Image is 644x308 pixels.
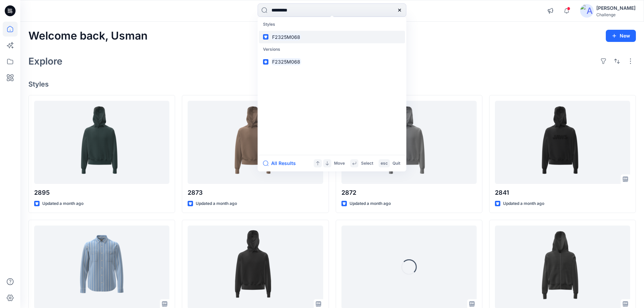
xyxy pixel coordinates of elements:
[263,159,300,167] button: All Results
[259,31,405,43] a: F2325M068
[341,101,477,184] a: 2872
[42,200,84,207] p: Updated a month ago
[28,56,63,67] h2: Explore
[271,58,301,66] mark: F2325M068
[596,12,636,17] div: Challenge
[188,101,323,184] a: 2873
[259,55,405,68] a: F2325M068
[188,188,323,197] p: 2873
[350,200,391,207] p: Updated a month ago
[606,30,636,42] button: New
[34,188,169,197] p: 2895
[271,33,301,41] mark: F2325M068
[495,101,630,184] a: 2841
[334,160,345,167] p: Move
[341,188,477,197] p: 2872
[596,4,636,12] div: [PERSON_NAME]
[28,30,148,42] h2: Welcome back, Usman
[361,160,373,167] p: Select
[495,188,630,197] p: 2841
[580,4,594,18] img: avatar
[196,200,237,207] p: Updated a month ago
[34,101,169,184] a: 2895
[259,43,405,56] p: Versions
[259,18,405,31] p: Styles
[392,160,400,167] p: Quit
[381,160,388,167] p: esc
[503,200,544,207] p: Updated a month ago
[28,80,636,88] h4: Styles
